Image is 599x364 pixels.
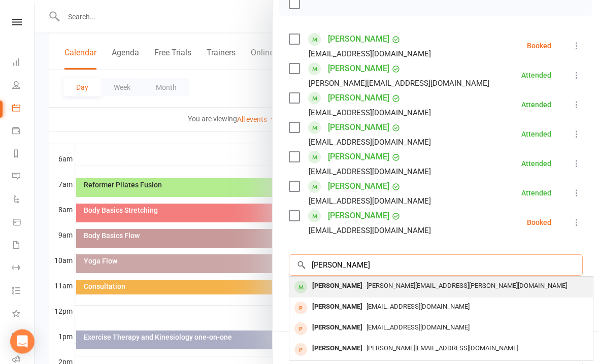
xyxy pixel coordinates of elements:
a: [PERSON_NAME] [328,149,389,166]
div: [EMAIL_ADDRESS][DOMAIN_NAME] [309,107,431,120]
div: Attended [521,102,551,109]
div: Attended [521,72,551,79]
div: Attended [521,131,551,138]
div: Booked [527,43,551,50]
span: [PERSON_NAME][EMAIL_ADDRESS][PERSON_NAME][DOMAIN_NAME] [367,282,567,290]
div: [PERSON_NAME] [308,321,367,336]
a: Dashboard [12,52,35,75]
a: [PERSON_NAME] [328,208,389,224]
a: [PERSON_NAME] [328,61,389,77]
input: Search to add attendees [289,255,583,276]
div: Booked [527,219,551,226]
a: [PERSON_NAME] [328,120,389,136]
div: [EMAIL_ADDRESS][DOMAIN_NAME] [309,166,431,179]
span: [EMAIL_ADDRESS][DOMAIN_NAME] [367,324,470,332]
a: Product Sales [12,212,35,235]
div: [EMAIL_ADDRESS][DOMAIN_NAME] [309,195,431,208]
div: [PERSON_NAME] [308,279,367,294]
a: Calendar [12,97,35,120]
div: [PERSON_NAME][EMAIL_ADDRESS][DOMAIN_NAME] [309,77,489,90]
div: prospect [294,302,307,315]
a: People [12,75,35,97]
div: Attended [521,190,551,197]
div: member [294,281,307,294]
div: Attended [521,160,551,168]
div: prospect [294,323,307,336]
a: [PERSON_NAME] [328,179,389,195]
div: Open Intercom Messenger [10,329,35,354]
a: [PERSON_NAME] [328,90,389,107]
div: [EMAIL_ADDRESS][DOMAIN_NAME] [309,136,431,149]
div: [PERSON_NAME] [308,342,367,356]
span: [PERSON_NAME][EMAIL_ADDRESS][DOMAIN_NAME] [367,345,518,352]
div: prospect [294,344,307,356]
a: General attendance kiosk mode [12,326,35,349]
a: What's New [12,303,35,326]
span: [EMAIL_ADDRESS][DOMAIN_NAME] [367,303,470,311]
a: [PERSON_NAME] [328,31,389,48]
div: [EMAIL_ADDRESS][DOMAIN_NAME] [309,48,431,61]
a: Reports [12,143,35,166]
a: Payments [12,120,35,143]
div: [PERSON_NAME] [308,300,367,315]
div: [EMAIL_ADDRESS][DOMAIN_NAME] [309,224,431,238]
